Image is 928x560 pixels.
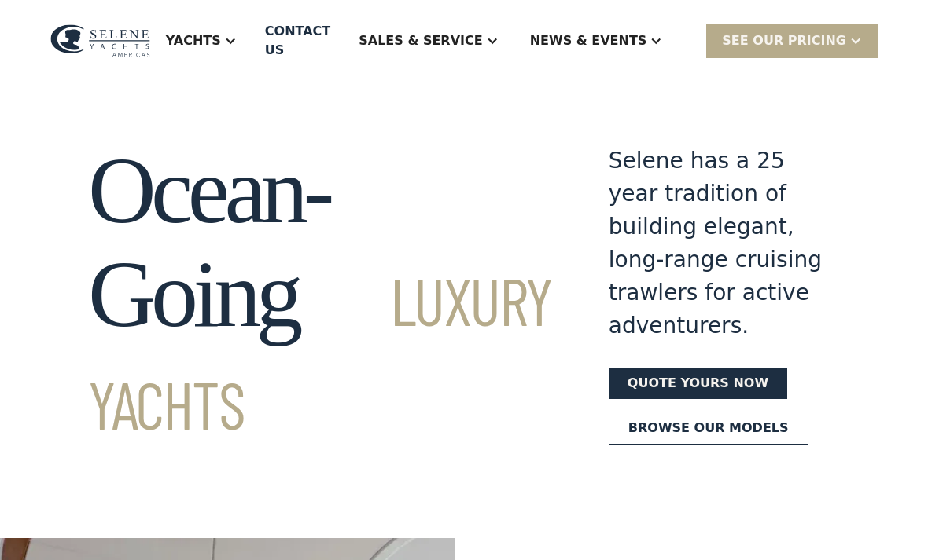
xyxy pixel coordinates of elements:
[706,24,878,57] div: SEE Our Pricing
[514,9,679,72] div: News & EVENTS
[265,22,330,60] div: Contact US
[88,139,552,450] h1: Ocean-Going
[722,31,846,50] div: SEE Our Pricing
[359,31,482,50] div: Sales & Service
[343,9,514,72] div: Sales & Service
[88,260,552,443] span: Luxury Yachts
[609,145,840,342] div: Selene has a 25 year tradition of building elegant, long-range cruising trawlers for active adven...
[166,31,221,50] div: Yachts
[609,368,787,399] a: Quote yours now
[609,412,808,445] a: Browse our models
[530,31,647,50] div: News & EVENTS
[150,9,252,72] div: Yachts
[50,24,150,57] img: logo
